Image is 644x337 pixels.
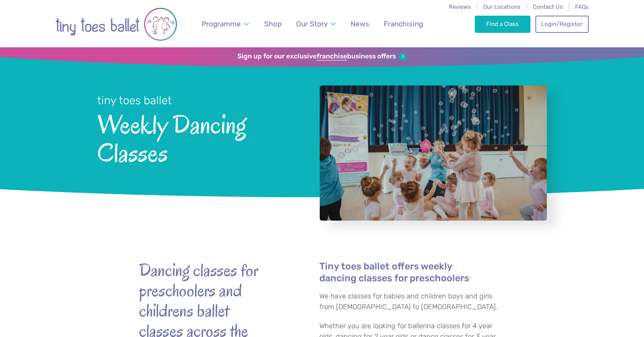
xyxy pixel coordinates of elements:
span: Our Story [296,19,328,28]
a: Login/Register [535,16,589,32]
a: Reviews [449,3,471,10]
p: We have classes for babies and children boys and girls from [DEMOGRAPHIC_DATA] to [DEMOGRAPHIC_DA... [319,291,505,312]
span: News [351,19,369,28]
span: Programme [202,19,241,28]
a: dancing classes for preschoolers [319,274,469,284]
img: tiny toes ballet [55,5,177,44]
a: Our Locations [483,3,521,10]
a: Franchising [380,15,427,33]
strong: franchise [317,52,347,61]
small: tiny toes ballet [97,94,172,107]
a: Contact Us [533,3,563,10]
h4: Tiny toes ballet offers weekly [319,260,505,284]
a: Shop [261,15,285,33]
a: News [347,15,373,33]
a: FAQs [575,3,589,10]
span: Weekly Dancing Classes [97,108,300,167]
span: Shop [264,19,282,28]
a: Sign up for our exclusivefranchisebusiness offers [237,52,406,61]
a: Our Story [293,15,340,33]
a: Programme [198,15,253,33]
a: Find a Class [475,16,531,32]
span: Franchising [384,19,423,28]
